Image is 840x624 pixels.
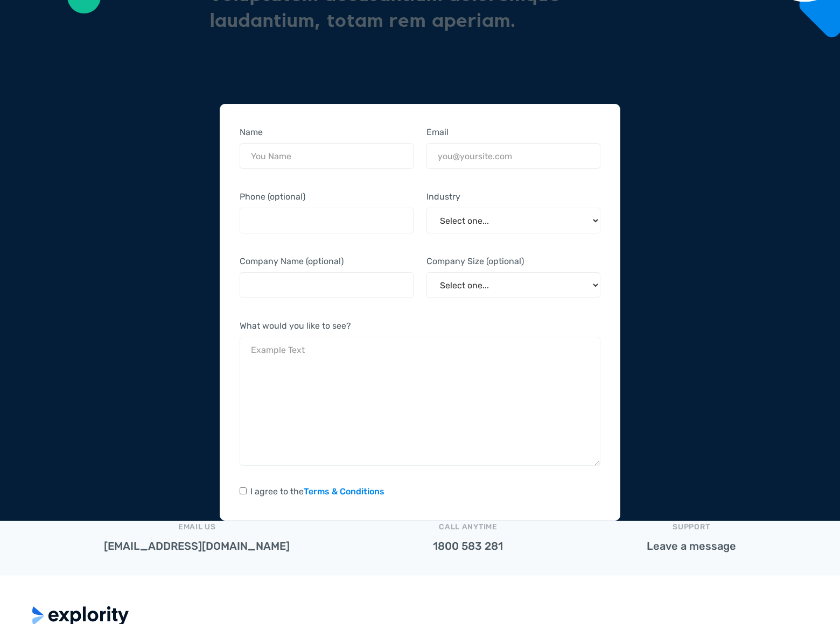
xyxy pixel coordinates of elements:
div: call anytime [433,521,503,534]
div: email us [104,521,290,534]
a: Leave a message [647,540,736,552]
a: [EMAIL_ADDRESS][DOMAIN_NAME] [104,540,290,552]
div: support [647,521,736,534]
a: 1800 583 281 [433,540,503,552]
